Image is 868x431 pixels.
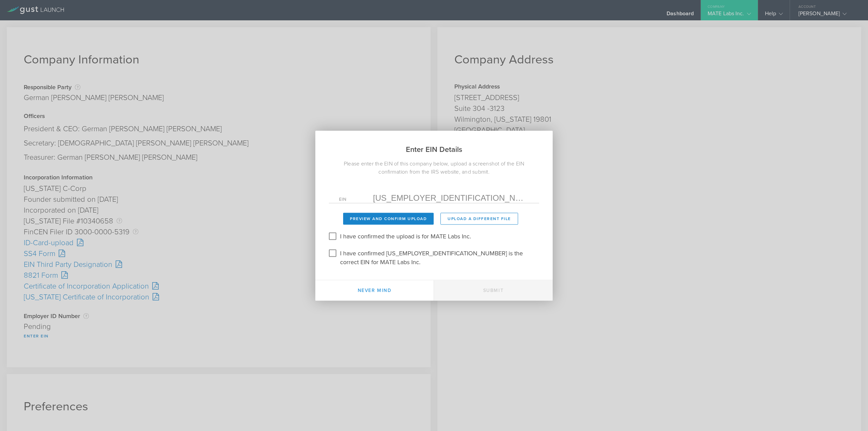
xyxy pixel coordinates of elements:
button: Never mind [315,280,434,300]
button: Submit [434,280,553,300]
button: Preview and Confirm Upload [343,213,434,224]
label: I have confirmed the upload is for MATE Labs Inc. [340,231,471,240]
label: EIN [339,197,373,203]
div: Please enter the EIN of this company below, upload a screenshot of the EIN confirmation from the ... [315,159,553,176]
button: Upload a different File [440,213,518,224]
input: Required [373,193,529,203]
iframe: Chat Widget [834,398,868,431]
label: I have confirmed [US_EMPLOYER_IDENTIFICATION_NUMBER] is the correct EIN for MATE Labs Inc. [340,248,537,266]
h2: Enter EIN Details [315,131,553,159]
